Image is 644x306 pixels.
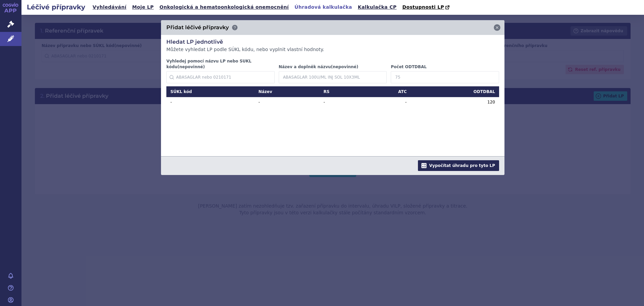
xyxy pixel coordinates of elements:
[166,71,275,83] input: ABASAGLAR nebo 0210171
[166,24,229,31] h3: Přidat léčivé přípravky
[402,4,444,10] span: Dostupnosti LP
[292,3,354,12] a: Úhradová kalkulačka
[279,64,387,70] label: Název a doplněk názvu
[21,2,91,12] h2: Léčivé přípravky
[254,97,319,107] td: -
[356,3,399,12] a: Kalkulačka CP
[418,160,499,171] button: Vypočítat úhradu pro tyto LP
[166,97,254,107] td: -
[166,46,499,53] p: Můžete vyhledat LP podle SÚKL kódu, nebo vyplnit vlastní hodnoty.
[411,97,499,107] td: 120
[177,64,205,69] span: (nepovinné)
[361,97,411,107] td: -
[361,86,411,97] th: ATC
[166,86,254,97] th: SÚKL kód
[279,71,387,83] input: ABASAGLAR 100U/ML INJ SOL 10X3ML
[411,86,499,97] th: ODTDBAL
[254,86,319,97] th: Název
[391,71,499,83] input: 75
[331,64,359,69] span: (nepovinné)
[166,58,275,70] label: Vyhledej pomocí názvu LP nebo SUKL kódu
[166,38,499,46] h3: Hledat LP jednotlivě
[157,3,291,12] a: Onkologická a hematoonkologická onemocnění
[391,64,499,70] label: Počet ODTDBAL
[91,3,128,12] a: Vyhledávání
[319,97,361,107] td: -
[400,3,453,12] a: Dostupnosti LP
[319,86,361,97] th: RS
[130,3,156,12] a: Moje LP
